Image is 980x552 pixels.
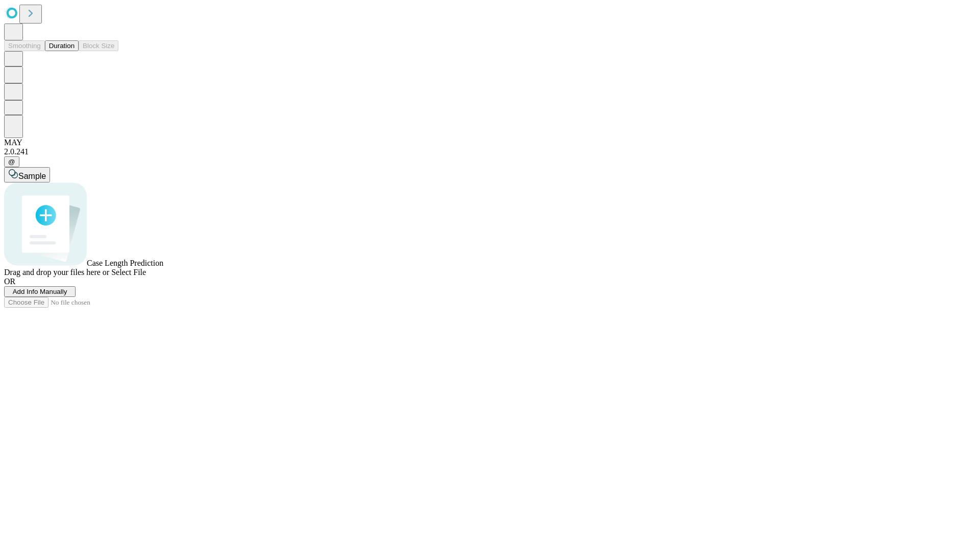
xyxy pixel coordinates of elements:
[111,268,146,277] span: Select File
[4,286,76,297] button: Add Info Manually
[79,40,118,51] button: Block Size
[87,259,163,267] span: Case Length Prediction
[4,156,19,167] button: @
[45,40,79,51] button: Duration
[4,277,15,286] span: OR
[4,167,50,182] button: Sample
[4,147,976,156] div: 2.0.241
[8,158,15,166] span: @
[4,40,45,51] button: Smoothing
[18,172,46,180] span: Sample
[4,268,109,277] span: Drag and drop your files here or
[4,138,976,147] div: MAY
[13,288,67,295] span: Add Info Manually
